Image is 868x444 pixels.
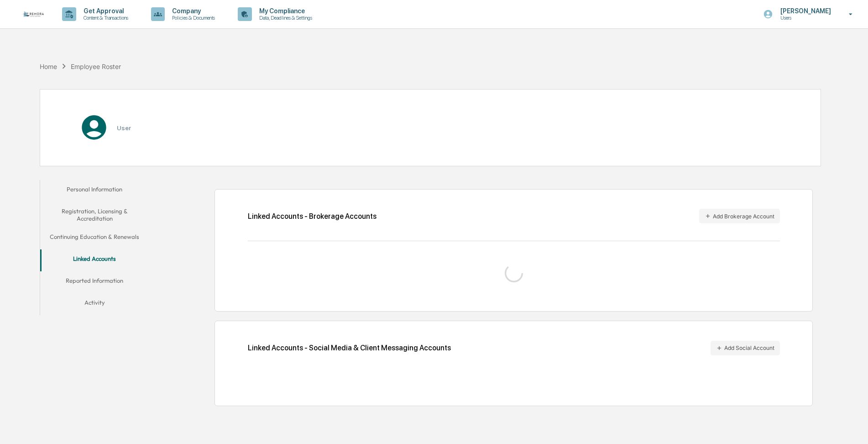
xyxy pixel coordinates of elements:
button: Personal Information [40,180,149,202]
div: secondary tabs example [40,180,149,316]
button: Registration, Licensing & Accreditation [40,202,149,228]
p: [PERSON_NAME] [773,7,836,15]
p: Get Approval [76,7,133,15]
button: Reported Information [40,271,149,293]
p: My Compliance [252,7,317,15]
button: Activity [40,293,149,315]
button: Add Brokerage Account [699,209,780,223]
button: Add Social Account [711,341,780,355]
button: Continuing Education & Renewals [40,227,149,249]
div: Home [40,63,57,70]
img: logo [22,11,44,16]
p: Company [165,7,220,15]
div: Linked Accounts - Brokerage Accounts [248,212,376,221]
p: Content & Transactions [76,15,133,21]
div: Employee Roster [71,63,121,70]
p: Users [773,15,836,21]
button: Linked Accounts [40,249,149,271]
p: Data, Deadlines & Settings [252,15,317,21]
p: Policies & Documents [165,15,220,21]
div: Linked Accounts - Social Media & Client Messaging Accounts [248,341,780,355]
h3: User [117,124,131,132]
